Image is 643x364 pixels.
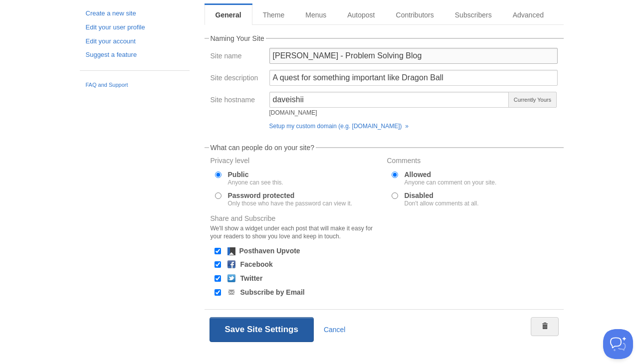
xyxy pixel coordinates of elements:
label: Site hostname [211,96,263,106]
label: Site name [211,52,263,62]
label: Site description [211,74,263,84]
button: Save Site Settings [210,317,314,342]
a: Suggest a feature [86,50,184,60]
label: Comments [387,157,558,167]
a: Autopost [337,5,385,25]
a: Edit your user profile [86,22,184,33]
label: Facebook [240,261,273,268]
img: facebook.png [227,260,235,268]
label: Posthaven Upvote [239,247,300,254]
legend: Naming Your Site [209,35,266,42]
div: Don't allow comments at all. [405,200,479,206]
label: Share and Subscribe [211,215,381,243]
div: Only those who have the password can view it. [228,200,352,206]
a: Cancel [324,326,346,334]
a: Contributors [386,5,444,25]
div: [DOMAIN_NAME] [269,110,510,116]
label: Disabled [405,192,479,206]
a: Subscribers [444,5,502,25]
div: We'll show a widget under each post that will make it easy for your readers to show you love and ... [211,224,381,240]
label: Allowed [405,171,497,185]
div: Anyone can comment on your site. [405,180,497,185]
a: Setup my custom domain (e.g. [DOMAIN_NAME]) » [269,123,409,130]
label: Subscribe by Email [240,289,305,296]
img: twitter.png [227,274,235,282]
a: Theme [252,5,295,25]
label: Public [228,171,283,185]
label: Password protected [228,192,352,206]
a: FAQ and Support [86,81,184,90]
a: Advanced [502,5,554,25]
a: General [205,5,252,25]
a: Create a new site [86,8,184,19]
span: Currently Yours [508,92,556,108]
label: Twitter [240,275,263,282]
a: Edit your account [86,36,184,47]
iframe: Help Scout Beacon - Open [603,329,633,359]
div: Anyone can see this. [228,180,283,185]
legend: What can people do on your site? [209,144,316,151]
label: Privacy level [211,157,381,167]
a: Menus [295,5,337,25]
